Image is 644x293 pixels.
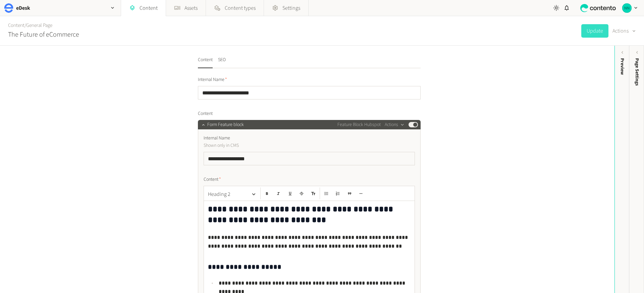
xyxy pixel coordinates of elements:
a: Content [8,22,24,29]
button: SEO [218,56,226,68]
button: Actions [385,121,405,129]
button: Actions [612,24,636,38]
span: Feature Block Hubspot [337,121,381,128]
button: Heading 2 [205,187,259,201]
div: Preview [619,58,626,75]
span: Content types [225,4,256,12]
span: Content [198,110,213,117]
button: Content [198,56,213,68]
span: Page Settings [634,58,641,86]
span: / [24,22,26,29]
span: Internal Name [198,76,227,83]
a: General Page [26,22,52,29]
span: Form Feature block [207,121,244,128]
span: Content [204,176,221,183]
button: Update [581,24,608,38]
span: Settings [282,4,300,12]
h2: eDesk [16,4,30,12]
img: eDesk [4,3,13,13]
span: Internal Name [204,135,230,142]
p: Shown only in CMS [204,142,356,149]
h2: The Future of eCommerce [8,30,79,40]
img: Nikola Nikolov [622,3,632,13]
